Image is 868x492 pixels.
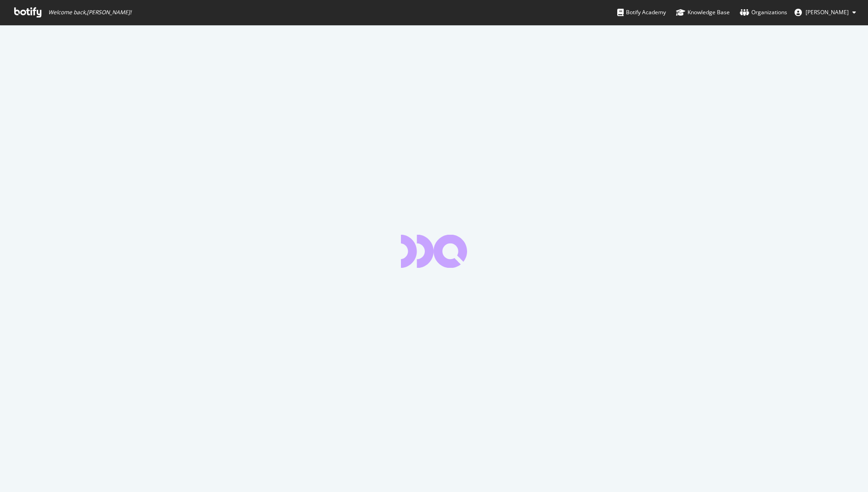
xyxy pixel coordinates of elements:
div: Knowledge Base [676,8,730,17]
button: [PERSON_NAME] [787,5,863,20]
span: Welcome back, [PERSON_NAME] ! [48,9,131,16]
span: Venus Kalra [806,8,849,16]
div: Botify Academy [617,8,666,17]
div: Organizations [740,8,787,17]
div: animation [401,235,467,268]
